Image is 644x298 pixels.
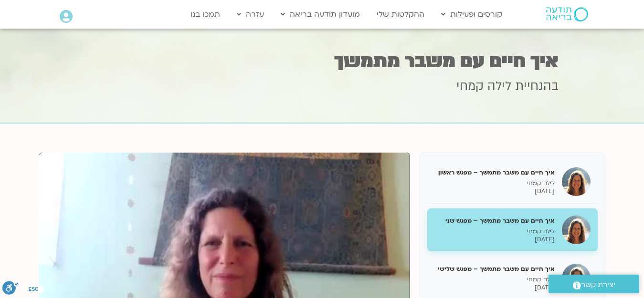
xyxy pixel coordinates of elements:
[434,276,555,284] p: לילה קמחי
[562,216,591,244] img: איך חיים עם משבר מתמשך – מפגש שני
[436,5,507,23] a: קורסים ופעילות
[562,264,591,292] img: איך חיים עם משבר מתמשך – מפגש שלישי
[434,216,555,225] h5: איך חיים עם משבר מתמשך – מפגש שני
[232,5,269,23] a: עזרה
[434,284,555,292] p: [DATE]
[434,187,555,195] p: [DATE]
[562,167,591,196] img: איך חיים עם משבר מתמשך – מפגש ראשון
[434,265,555,273] h5: איך חיים עם משבר מתמשך – מפגש שלישי
[434,236,555,244] p: [DATE]
[86,52,559,71] h1: איך חיים עם משבר מתמשך
[434,179,555,187] p: לילה קמחי
[456,78,511,95] span: לילה קמחי
[546,7,588,21] img: תודעה בריאה
[515,78,559,95] span: בהנחיית
[434,227,555,236] p: לילה קמחי
[186,5,225,23] a: תמכו בנו
[372,5,429,23] a: ההקלטות שלי
[434,168,555,177] h5: איך חיים עם משבר מתמשך – מפגש ראשון
[276,5,365,23] a: מועדון תודעה בריאה
[549,275,639,293] a: יצירת קשר
[581,278,615,291] span: יצירת קשר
